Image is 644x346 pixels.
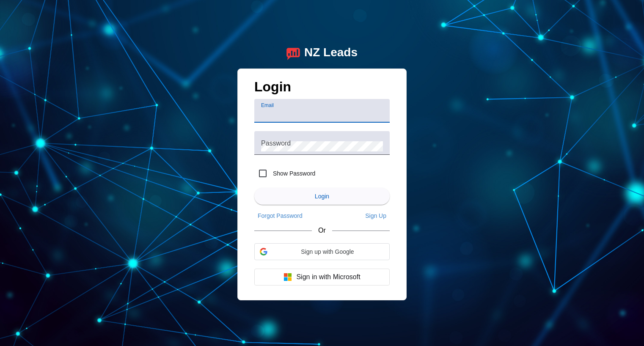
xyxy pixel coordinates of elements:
h1: Login [254,79,390,99]
button: Sign in with Microsoft [254,269,390,286]
img: Microsoft logo [283,273,292,281]
span: Login [315,193,329,200]
div: NZ Leads [304,46,358,60]
div: Sign up with Google [254,243,390,260]
img: logo [286,46,300,60]
a: logoNZ Leads [286,46,358,60]
span: Or [318,227,326,234]
span: Sign up with Google [271,248,384,255]
span: Forgot Password [258,212,303,219]
label: Show Password [271,169,315,178]
button: Login [254,188,390,205]
span: Sign Up [365,212,386,219]
mat-label: Email [261,103,274,108]
mat-label: Password [261,140,291,147]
